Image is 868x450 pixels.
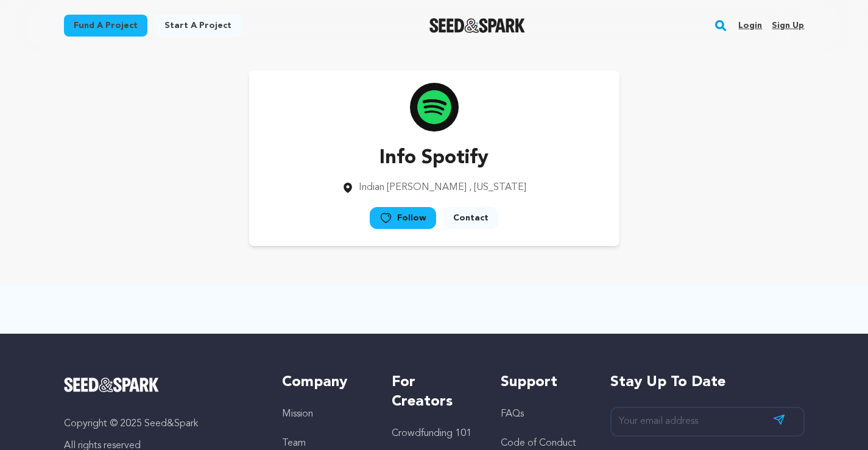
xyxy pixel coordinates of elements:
a: Fund a project [64,15,147,37]
a: Follow [370,207,436,229]
a: FAQs [501,409,524,419]
a: Start a project [155,15,241,37]
p: Info Spotify [342,144,526,173]
h5: Stay up to date [610,373,805,392]
a: Contact [443,207,498,229]
a: Code of Conduct [501,438,576,448]
h5: For Creators [392,373,476,412]
a: Mission [282,409,313,419]
a: Crowdfunding 101 [392,429,471,438]
img: Seed&Spark Logo Dark Mode [429,18,525,33]
span: , [US_STATE] [469,183,526,192]
a: Seed&Spark Homepage [429,18,525,33]
a: Login [738,16,762,35]
a: Team [282,438,306,448]
input: Your email address [610,407,805,437]
a: Seed&Spark Homepage [64,378,258,392]
h5: Support [501,373,585,392]
span: Indian [PERSON_NAME] [359,183,467,192]
a: Sign up [772,16,804,35]
h5: Company [282,373,367,392]
p: Copyright © 2025 Seed&Spark [64,417,258,431]
img: https://seedandspark-static.s3.us-east-2.amazonaws.com/images/User/002/115/676/medium/afd6b80de2d... [410,83,459,132]
img: Seed&Spark Logo [64,378,160,392]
